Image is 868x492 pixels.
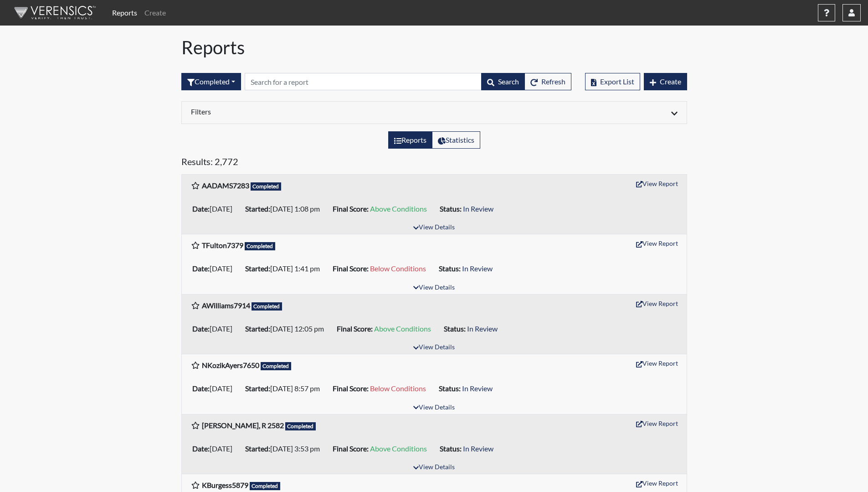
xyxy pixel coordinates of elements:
[409,342,459,354] button: View Details
[370,204,427,213] span: Above Conditions
[409,222,459,234] button: View Details
[189,381,241,396] li: [DATE]
[181,73,241,90] div: Filter by interview status
[585,73,640,90] button: Export List
[370,264,426,273] span: Below Conditions
[388,131,432,149] label: View the list of reports
[333,264,369,273] b: Final Score:
[524,73,571,90] button: Refresh
[463,204,493,213] span: In Review
[481,73,525,90] button: Search
[192,324,210,333] b: Date:
[370,444,427,453] span: Above Conditions
[245,384,270,393] b: Started:
[202,301,250,310] b: AWilliams7914
[245,204,270,213] b: Started:
[409,402,459,414] button: View Details
[444,324,466,333] b: Status:
[632,416,682,430] button: View Report
[189,202,241,216] li: [DATE]
[202,361,259,369] b: NKozikAyers7650
[189,321,241,336] li: [DATE]
[241,321,333,336] li: [DATE] 12:05 pm
[644,73,687,90] button: Create
[181,36,687,58] h1: Reports
[192,204,210,213] b: Date:
[192,384,210,393] b: Date:
[245,324,270,333] b: Started:
[181,73,241,90] button: Completed
[439,264,461,273] b: Status:
[245,444,270,453] b: Started:
[261,362,292,370] span: Completed
[374,324,431,333] span: Above Conditions
[141,4,169,22] a: Create
[432,131,480,149] label: View statistics about completed interviews
[241,202,329,216] li: [DATE] 1:08 pm
[202,241,243,249] b: TFulton7379
[252,302,282,311] span: Completed
[191,107,427,116] h6: Filters
[241,441,329,456] li: [DATE] 3:53 pm
[202,421,284,430] b: [PERSON_NAME], R 2582
[541,77,565,86] span: Refresh
[632,236,682,250] button: View Report
[632,476,682,490] button: View Report
[632,356,682,370] button: View Report
[181,156,687,171] h5: Results: 2,772
[285,422,316,430] span: Completed
[202,181,249,190] b: AADAMS7283
[192,264,210,273] b: Date:
[250,482,281,490] span: Completed
[245,242,276,250] span: Completed
[192,444,210,453] b: Date:
[189,261,241,276] li: [DATE]
[467,324,498,333] span: In Review
[440,444,462,453] b: Status:
[241,261,329,276] li: [DATE] 1:41 pm
[440,204,462,213] b: Status:
[370,384,426,393] span: Below Conditions
[245,264,270,273] b: Started:
[251,182,282,191] span: Completed
[333,204,369,213] b: Final Score:
[600,77,634,86] span: Export List
[660,77,681,86] span: Create
[463,444,493,453] span: In Review
[439,384,461,393] b: Status:
[333,444,369,453] b: Final Score:
[333,384,369,393] b: Final Score:
[462,384,493,393] span: In Review
[632,296,682,311] button: View Report
[245,73,482,90] input: Search by Registration ID, Interview Number, or Investigation Name.
[108,4,141,22] a: Reports
[202,481,248,489] b: KBurgess5879
[409,461,459,474] button: View Details
[462,264,493,273] span: In Review
[409,282,459,294] button: View Details
[632,176,682,191] button: View Report
[184,107,684,118] div: Click to expand/collapse filters
[337,324,373,333] b: Final Score:
[498,77,519,86] span: Search
[189,441,241,456] li: [DATE]
[241,381,329,396] li: [DATE] 8:57 pm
